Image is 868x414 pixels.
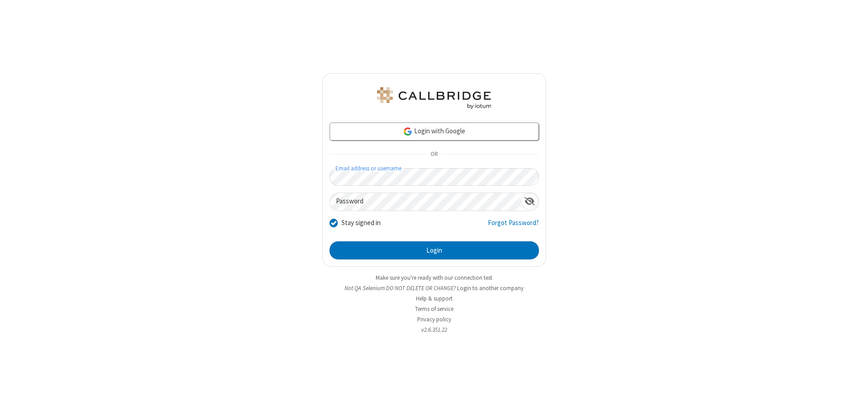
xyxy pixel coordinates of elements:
a: Terms of service [415,305,453,313]
button: Login [330,241,539,259]
li: v2.6.351.22 [322,325,546,334]
a: Help & support [416,295,453,302]
input: Password [330,193,521,211]
label: Stay signed in [341,218,381,228]
img: QA Selenium DO NOT DELETE OR CHANGE [375,87,493,109]
a: Login with Google [330,122,539,141]
span: OR [427,148,441,161]
a: Forgot Password? [488,218,539,235]
input: Email address or username [330,168,539,186]
a: Privacy policy [417,315,451,323]
li: Not QA Selenium DO NOT DELETE OR CHANGE? [322,284,546,292]
div: Show password [521,193,538,210]
button: Login to another company [457,284,524,292]
img: google-icon.png [403,127,413,136]
a: Make sure you're ready with our connection test [376,274,492,282]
